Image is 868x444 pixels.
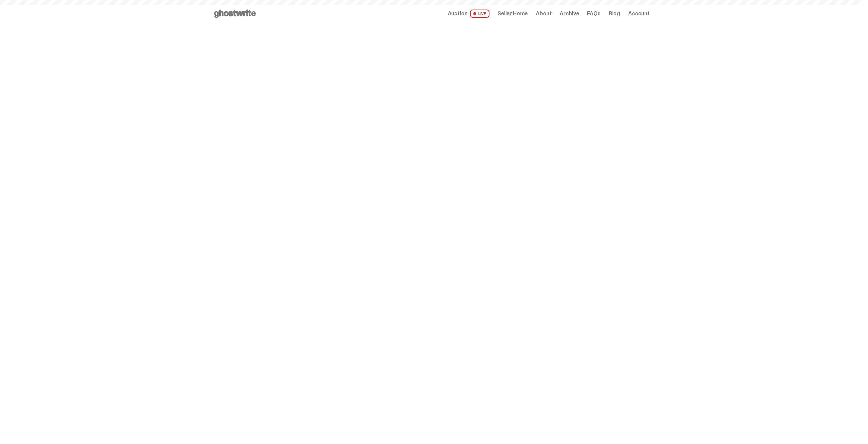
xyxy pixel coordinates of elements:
[628,11,650,16] a: Account
[609,11,620,16] a: Blog
[470,10,489,18] span: LIVE
[587,11,600,16] a: FAQs
[498,11,528,16] a: Seller Home
[448,10,489,18] a: Auction LIVE
[448,11,468,16] span: Auction
[536,11,551,16] a: About
[560,11,579,16] a: Archive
